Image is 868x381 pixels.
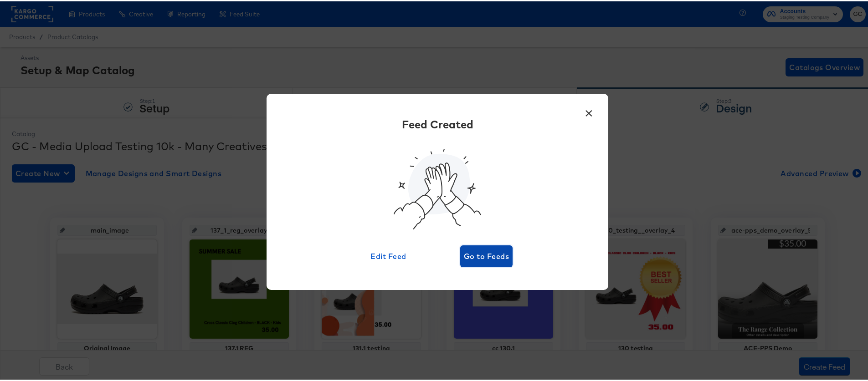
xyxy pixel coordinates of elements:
div: Feed Created [402,115,473,131]
button: × [580,102,597,118]
button: Edit Feed [362,244,415,266]
button: Go to Feeds [460,244,513,266]
span: Edit Feed [366,249,411,261]
span: Go to Feeds [464,249,509,261]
